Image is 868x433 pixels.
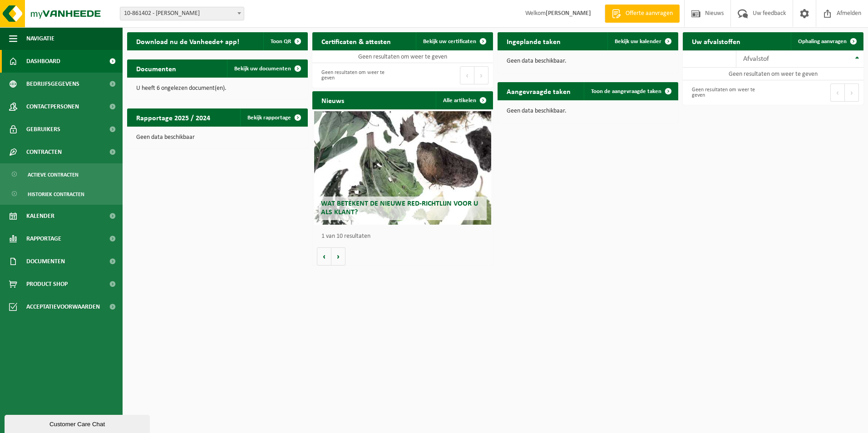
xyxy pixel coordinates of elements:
[28,166,79,183] span: Actieve contracten
[312,50,493,63] td: Geen resultaten om weer te geven
[127,32,248,50] h2: Download nu de Vanheede+ app!
[798,39,847,44] span: Ophaling aanvragen
[120,7,244,20] span: 10-861402 - PIETERS RUDY - ZWEVEZELE
[314,111,491,225] a: Wat betekent de nieuwe RED-richtlijn voor u als klant?
[28,186,84,203] span: Historiek contracten
[234,66,291,72] span: Bekijk uw documenten
[791,32,863,50] a: Ophaling aanvragen
[26,273,68,295] span: Product Shop
[607,32,677,50] a: Bekijk uw kalender
[507,58,669,64] p: Geen data beschikbaar.
[743,55,769,63] span: Afvalstof
[623,9,675,18] span: Offerte aanvragen
[507,108,669,114] p: Geen data beschikbaar.
[546,10,591,17] strong: [PERSON_NAME]
[26,250,65,273] span: Documenten
[317,247,331,266] button: Vorige
[423,39,476,44] span: Bekijk uw certificaten
[26,95,79,118] span: Contactpersonen
[127,108,219,126] h2: Rapportage 2025 / 2024
[498,32,570,50] h2: Ingeplande taken
[605,5,680,23] a: Offerte aanvragen
[416,32,492,50] a: Bekijk uw certificaten
[227,59,307,78] a: Bekijk uw documenten
[2,185,120,202] a: Historiek contracten
[26,73,79,95] span: Bedrijfsgegevens
[26,205,54,227] span: Kalender
[845,84,859,102] button: Next
[615,39,661,44] span: Bekijk uw kalender
[321,233,488,240] p: 1 van 10 resultaten
[26,27,54,50] span: Navigatie
[263,32,307,50] button: Toon QR
[312,91,353,109] h2: Nieuws
[240,108,307,127] a: Bekijk rapportage
[127,59,185,77] h2: Documenten
[683,68,863,80] td: Geen resultaten om weer te geven
[498,82,580,100] h2: Aangevraagde taken
[26,227,61,250] span: Rapportage
[321,200,478,216] span: Wat betekent de nieuwe RED-richtlijn voor u als klant?
[2,166,120,183] a: Actieve contracten
[26,50,60,73] span: Dashboard
[460,66,474,84] button: Previous
[830,84,845,102] button: Previous
[120,7,244,20] span: 10-861402 - PIETERS RUDY - ZWEVEZELE
[136,85,299,92] p: U heeft 6 ongelezen document(en).
[5,413,152,433] iframe: chat widget
[317,65,398,85] div: Geen resultaten om weer te geven
[687,83,769,103] div: Geen resultaten om weer te geven
[136,134,299,141] p: Geen data beschikbaar
[312,32,400,50] h2: Certificaten & attesten
[331,247,345,266] button: Volgende
[591,89,661,94] span: Toon de aangevraagde taken
[271,39,291,44] span: Toon QR
[26,118,60,141] span: Gebruikers
[584,82,677,100] a: Toon de aangevraagde taken
[26,295,100,318] span: Acceptatievoorwaarden
[683,32,750,50] h2: Uw afvalstoffen
[26,141,62,163] span: Contracten
[474,66,488,84] button: Next
[436,91,492,109] a: Alle artikelen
